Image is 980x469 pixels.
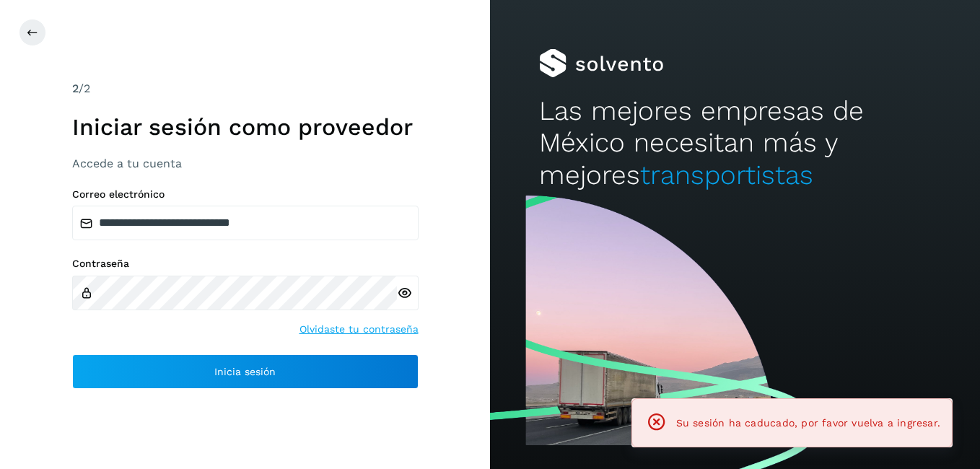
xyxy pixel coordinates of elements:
[72,82,79,95] span: 2
[539,95,931,191] h2: Las mejores empresas de México necesitan más y mejores
[72,354,419,389] button: Inicia sesión
[72,113,419,141] h1: Iniciar sesión como proveedor
[72,258,419,270] label: Contraseña
[72,157,419,170] h3: Accede a tu cuenta
[676,417,940,429] span: Su sesión ha caducado, por favor vuelva a ingresar.
[72,80,419,97] div: /2
[214,367,276,377] span: Inicia sesión
[299,322,419,337] a: Olvidaste tu contraseña
[640,159,813,190] span: transportistas
[72,188,419,201] label: Correo electrónico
